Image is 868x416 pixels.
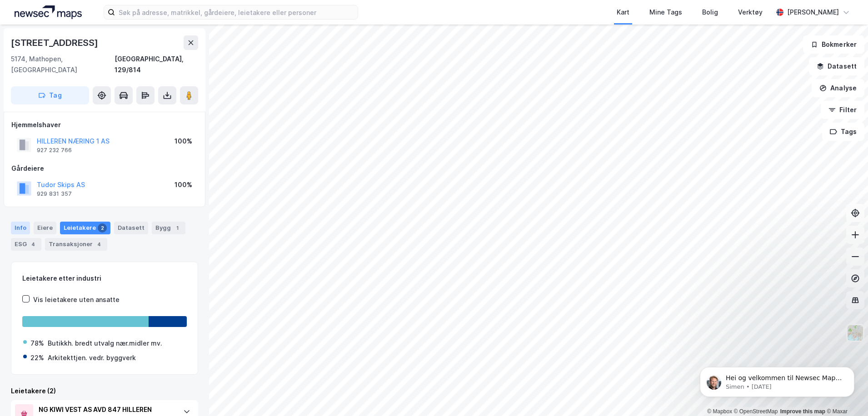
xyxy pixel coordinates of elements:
[787,7,839,18] div: [PERSON_NAME]
[686,348,868,411] iframe: Intercom notifications message
[152,222,185,234] div: Bygg
[11,386,198,396] div: Leietakere (2)
[39,404,174,415] div: NG KIWI VEST AS AVD 847 HILLEREN
[30,338,44,349] div: 78%
[95,240,104,249] div: 4
[847,324,864,342] img: Z
[15,5,82,19] img: logo.a4113a55bc3d86da70a041830d287a7e.svg
[707,408,732,415] a: Mapbox
[175,179,192,190] div: 100%
[812,79,864,97] button: Analyse
[45,238,107,251] div: Transaksjoner
[34,222,56,234] div: Eiere
[33,294,120,305] div: Vis leietakere uten ansatte
[11,86,89,104] button: Tag
[11,163,198,174] div: Gårdeiere
[48,352,136,363] div: Arkitekttjen. vedr. byggverk
[115,54,198,75] div: [GEOGRAPHIC_DATA], 129/814
[48,338,162,349] div: Butikkh. bredt utvalg nær.midler mv.
[29,240,38,249] div: 4
[734,408,778,415] a: OpenStreetMap
[98,223,107,233] div: 2
[702,7,718,18] div: Bolig
[11,119,198,130] div: Hjemmelshaver
[173,223,182,233] div: 1
[115,5,358,19] input: Søk på adresse, matrikkel, gårdeiere, leietakere eller personer
[803,35,864,54] button: Bokmerker
[780,408,825,415] a: Improve this map
[821,101,864,119] button: Filter
[22,273,187,284] div: Leietakere etter industri
[11,35,100,50] div: [STREET_ADDRESS]
[37,147,72,154] div: 927 232 766
[738,7,763,18] div: Verktøy
[617,7,629,18] div: Kart
[11,222,30,234] div: Info
[11,238,41,251] div: ESG
[30,352,44,363] div: 22%
[822,123,864,141] button: Tags
[175,136,192,147] div: 100%
[809,57,864,75] button: Datasett
[649,7,682,18] div: Mine Tags
[11,54,115,75] div: 5174, Mathopen, [GEOGRAPHIC_DATA]
[114,222,148,234] div: Datasett
[60,222,110,234] div: Leietakere
[37,190,72,198] div: 929 831 357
